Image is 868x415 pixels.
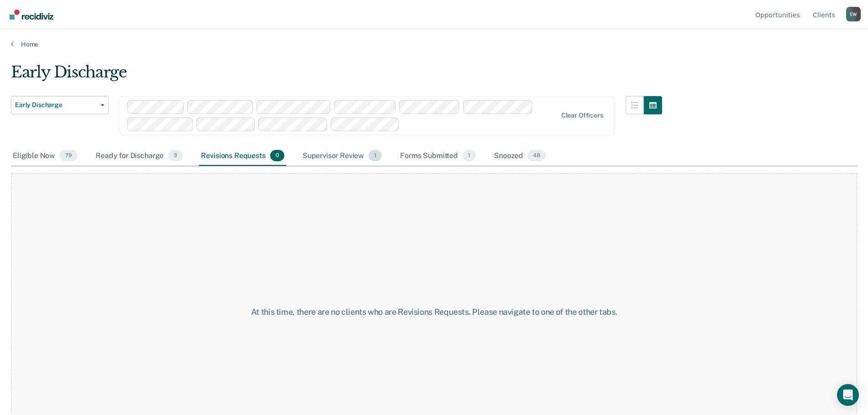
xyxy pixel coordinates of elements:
[11,40,857,48] a: Home
[11,146,79,166] div: Eligible Now79
[561,112,603,119] div: Clear officers
[15,101,97,109] span: Early Discharge
[10,10,53,20] img: Recidiviz
[270,150,284,162] span: 0
[11,96,108,114] button: Early Discharge
[11,63,662,89] div: Early Discharge
[369,150,382,162] span: 1
[301,146,384,166] div: Supervisor Review1
[94,146,185,166] div: Ready for Discharge3
[846,7,861,21] button: Profile dropdown button
[846,7,861,21] div: E W
[60,150,77,162] span: 79
[223,307,646,317] div: At this time, there are no clients who are Revisions Requests. Please navigate to one of the othe...
[199,146,286,166] div: Revisions Requests0
[837,384,859,406] div: Open Intercom Messenger
[168,150,183,162] span: 3
[492,146,548,166] div: Snoozed48
[528,150,546,162] span: 48
[462,150,476,162] span: 1
[398,146,478,166] div: Forms Submitted1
